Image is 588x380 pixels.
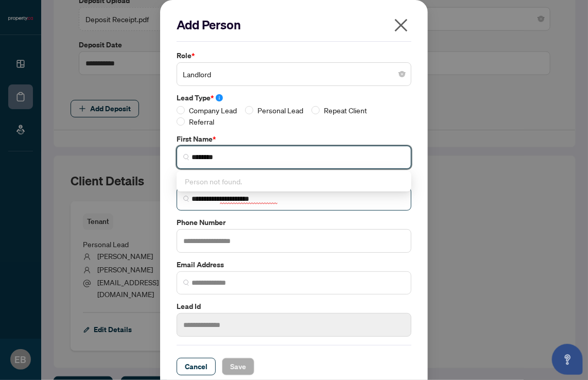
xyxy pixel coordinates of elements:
button: Save [222,358,254,375]
span: Personal Lead [253,105,307,116]
img: search_icon [183,154,189,160]
img: search_icon [183,196,189,202]
button: Open asap [552,344,583,375]
span: Cancel [185,358,207,375]
span: close [393,17,409,33]
label: Phone Number [177,217,411,228]
label: Role [177,50,411,61]
span: Company Lead [185,105,241,116]
span: Repeat Client [320,105,371,116]
label: Email Address [177,259,411,270]
label: First Name [177,133,411,145]
label: Lead Type [177,92,411,103]
span: info-circle [216,94,223,101]
span: Referral [185,116,218,127]
span: close-circle [399,71,405,77]
span: Person not found. [185,177,242,186]
h2: Add Person [177,16,411,33]
span: Landlord [183,64,405,84]
label: Lead Id [177,301,411,312]
img: search_icon [183,280,189,286]
button: Cancel [177,358,216,375]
